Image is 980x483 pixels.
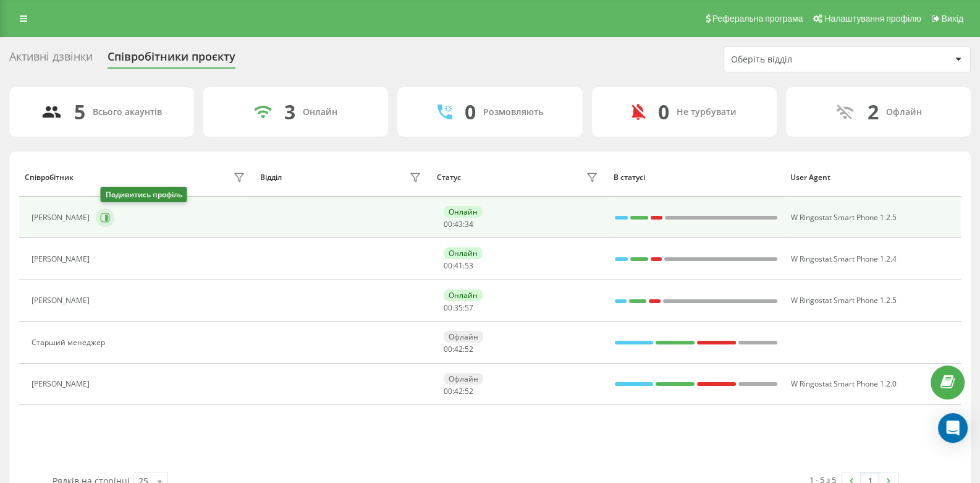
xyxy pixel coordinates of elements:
[444,220,473,229] div: : :
[32,296,93,305] div: [PERSON_NAME]
[483,107,543,118] div: Розмовляють
[824,14,921,24] span: Налаштування профілю
[465,219,473,229] span: 34
[791,378,897,389] span: W Ringostat Smart Phone 1.2.0
[886,107,922,118] div: Офлайн
[942,14,963,24] span: Вихід
[9,50,93,69] div: Активні дзвінки
[454,260,463,271] span: 41
[465,386,473,396] span: 52
[658,100,669,124] div: 0
[444,219,452,229] span: 00
[444,345,473,354] div: : :
[465,302,473,313] span: 57
[791,254,897,264] span: W Ringostat Smart Phone 1.2.4
[32,213,93,222] div: [PERSON_NAME]
[32,255,93,263] div: [PERSON_NAME]
[454,386,463,396] span: 42
[790,173,955,182] div: User Agent
[74,100,85,124] div: 5
[614,173,779,182] div: В статусі
[677,107,737,118] div: Не турбувати
[444,262,473,270] div: : :
[284,100,295,124] div: 3
[444,344,452,354] span: 00
[32,380,93,388] div: [PERSON_NAME]
[437,173,461,182] div: Статус
[791,295,897,306] span: W Ringostat Smart Phone 1.2.5
[444,386,452,396] span: 00
[454,344,463,354] span: 42
[444,387,473,396] div: : :
[303,107,337,118] div: Онлайн
[260,173,282,182] div: Відділ
[101,187,187,202] div: Подивитись профіль
[93,107,162,118] div: Всього акаунтів
[444,331,483,343] div: Офлайн
[731,54,879,65] div: Оберіть відділ
[32,338,108,347] div: Старший менеджер
[444,247,483,259] div: Онлайн
[444,206,483,218] div: Онлайн
[465,260,473,271] span: 53
[444,304,473,312] div: : :
[868,100,879,124] div: 2
[454,219,463,229] span: 43
[465,344,473,354] span: 52
[465,100,476,124] div: 0
[712,14,803,24] span: Реферальна програма
[25,173,74,182] div: Співробітник
[454,302,463,313] span: 35
[108,50,235,69] div: Співробітники проєкту
[444,302,452,313] span: 00
[444,373,483,385] div: Офлайн
[938,413,968,443] div: Open Intercom Messenger
[444,289,483,301] div: Онлайн
[791,212,897,223] span: W Ringostat Smart Phone 1.2.5
[444,260,452,271] span: 00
